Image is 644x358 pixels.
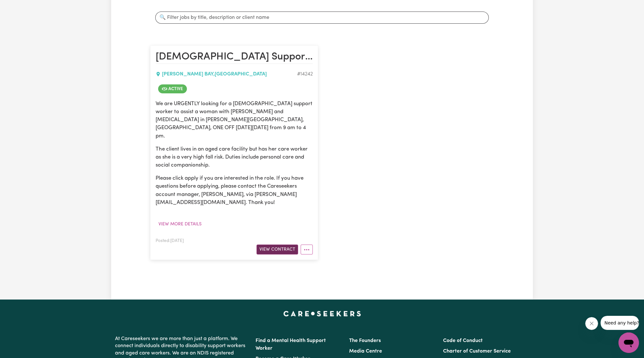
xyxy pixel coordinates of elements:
input: 🔍 Filter jobs by title, description or client name [155,12,489,24]
button: More options [301,245,313,254]
iframe: Button to launch messaging window [618,332,639,353]
p: The client lives in an aged care facility but has her care worker as she is a very high fall risk... [156,145,313,169]
div: [PERSON_NAME] BAY , [GEOGRAPHIC_DATA] [156,70,297,78]
a: Find a Mental Health Support Worker [256,338,326,351]
iframe: Message from company [601,316,639,330]
h2: Female Support Worker Needed ONE OFF On Monday 05/05 In Elizabeth Bay, NSW [156,51,313,64]
div: Job ID #14242 [297,70,313,78]
p: We are URGENTLY looking for a [DEMOGRAPHIC_DATA] support worker to assist a woman with [PERSON_NA... [156,100,313,140]
button: View Contract [257,245,298,254]
p: Please click apply if you are interested in the role. If you have questions before applying, plea... [156,174,313,206]
span: Need any help? [4,4,39,10]
button: View more details [156,219,204,229]
iframe: Close message [585,317,598,330]
a: Code of Conduct [443,338,483,343]
a: Careseekers home page [283,311,361,316]
span: Job is active [158,84,187,93]
a: Charter of Customer Service [443,349,511,354]
a: Media Centre [349,349,382,354]
span: Posted: [DATE] [156,239,184,243]
a: The Founders [349,338,381,343]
